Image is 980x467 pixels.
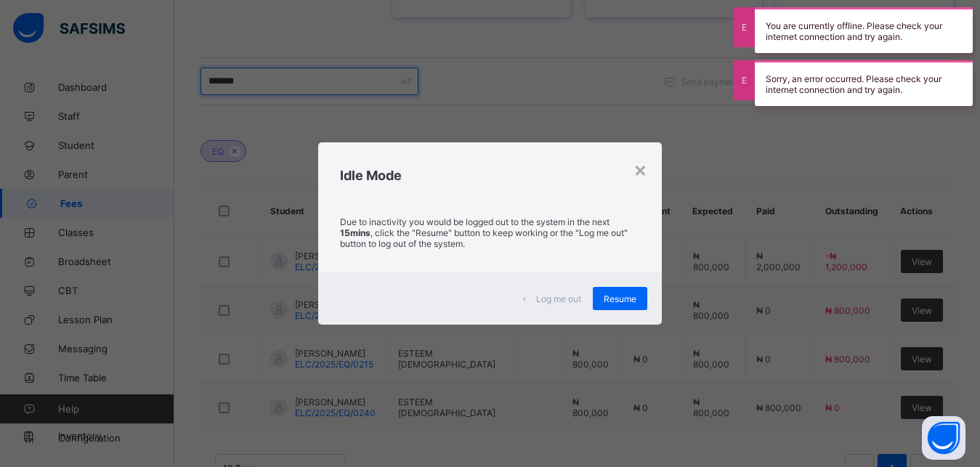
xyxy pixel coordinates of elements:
[633,157,647,182] div: ×
[755,7,973,53] div: You are currently offline. Please check your internet connection and try again.
[340,168,639,183] h2: Idle Mode
[536,293,581,304] span: Log me out
[922,416,965,460] button: Open asap
[604,293,636,304] span: Resume
[755,60,973,106] div: Sorry, an error occurred. Please check your internet connection and try again.
[340,227,370,238] strong: 15mins
[340,216,639,249] p: Due to inactivity you would be logged out to the system in the next , click the "Resume" button t...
